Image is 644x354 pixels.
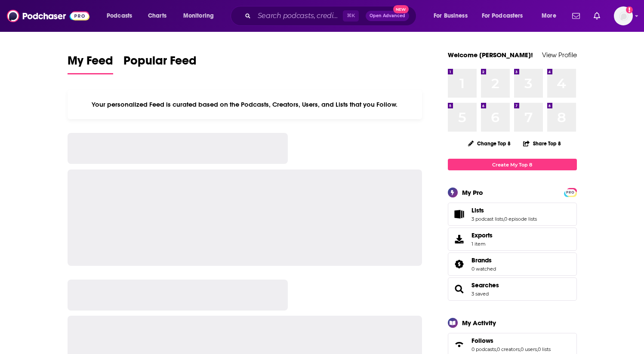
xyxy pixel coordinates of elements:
a: My Feed [68,53,113,74]
span: For Podcasters [482,10,523,22]
span: For Business [434,10,468,22]
a: View Profile [542,51,577,59]
a: Searches [471,281,499,289]
button: open menu [476,9,536,23]
span: Brands [448,252,577,276]
div: Your personalized Feed is curated based on the Podcasts, Creators, Users, and Lists that you Follow. [68,90,422,119]
span: PRO [565,189,576,196]
button: Change Top 8 [463,138,516,149]
button: open menu [101,9,143,23]
div: My Pro [462,188,483,197]
a: 0 episode lists [504,216,537,222]
a: Searches [451,283,468,295]
input: Search podcasts, credits, & more... [254,9,343,23]
div: Search podcasts, credits, & more... [239,6,425,26]
button: open menu [428,9,478,23]
span: , [537,346,538,352]
span: Exports [471,231,493,239]
a: Create My Top 8 [448,159,577,170]
span: Open Advanced [370,14,405,18]
a: 0 creators [497,346,520,352]
a: Show notifications dropdown [590,9,604,23]
a: Follows [471,337,551,345]
a: 3 podcast lists [471,216,503,222]
button: Open AdvancedNew [366,11,409,21]
button: Share Top 8 [523,135,561,152]
img: Podchaser - Follow, Share and Rate Podcasts [7,8,89,24]
a: Charts [142,9,172,23]
div: My Activity [462,319,496,327]
span: More [542,10,556,22]
span: , [520,346,521,352]
a: PRO [565,189,576,195]
span: ⌘ K [343,10,359,22]
a: 0 lists [538,346,551,352]
a: Brands [471,256,496,264]
span: 1 item [471,241,493,247]
button: open menu [536,9,567,23]
span: Logged in as KevinZ [614,6,633,25]
a: Exports [448,228,577,251]
a: Lists [451,208,468,220]
button: open menu [177,9,225,23]
a: Welcome [PERSON_NAME]! [448,51,533,59]
a: Show notifications dropdown [569,9,583,23]
span: New [393,5,409,13]
button: Show profile menu [614,6,633,25]
span: Exports [451,233,468,245]
span: Searches [448,277,577,301]
span: Popular Feed [123,53,197,73]
span: , [496,346,497,352]
svg: Add a profile image [626,6,633,13]
a: Follows [451,339,468,351]
span: , [503,216,504,222]
span: Monitoring [183,10,214,22]
a: 0 users [521,346,537,352]
a: 3 saved [471,291,489,297]
span: Lists [448,203,577,226]
span: Brands [471,256,492,264]
img: User Profile [614,6,633,25]
span: Lists [471,206,484,214]
span: Follows [471,337,493,345]
a: 0 watched [471,266,496,272]
span: Podcasts [107,10,132,22]
a: Popular Feed [123,53,197,74]
a: Brands [451,258,468,270]
a: Lists [471,206,537,214]
span: Charts [148,10,166,22]
a: 0 podcasts [471,346,496,352]
span: My Feed [68,53,113,73]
